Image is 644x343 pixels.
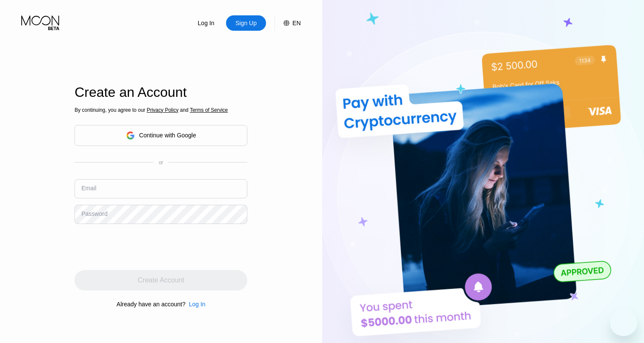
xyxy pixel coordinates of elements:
div: Continue with Google [74,125,247,146]
span: Terms of Service [190,107,228,113]
span: and [178,107,190,113]
div: Already have an account? [117,301,186,308]
iframe: Knapp för att öppna meddelandefönstret [610,309,637,336]
div: EN [275,15,301,31]
div: EN [292,20,301,26]
div: Create an Account [74,84,247,100]
iframe: reCAPTCHA [74,230,204,264]
div: Log In [186,15,226,31]
div: Password [81,210,107,217]
div: Log In [189,301,206,308]
span: Privacy Policy [147,107,179,113]
div: Sign Up [235,19,258,27]
div: By continuing, you agree to our [74,107,247,113]
div: Sign Up [226,15,266,31]
div: Email [81,185,96,192]
div: or [159,160,163,166]
div: Log In [197,19,215,27]
div: Continue with Google [139,132,196,139]
div: Log In [186,301,206,308]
